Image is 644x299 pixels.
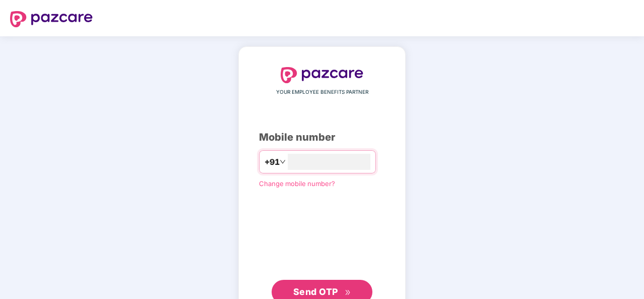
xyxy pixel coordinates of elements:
span: +91 [265,156,280,168]
span: down [280,159,286,165]
span: double-right [345,289,351,296]
img: logo [281,67,363,83]
div: Mobile number [259,130,385,145]
img: logo [10,11,93,27]
span: YOUR EMPLOYEE BENEFITS PARTNER [276,88,368,96]
span: Send OTP [293,286,338,297]
a: Change mobile number? [259,180,335,188]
